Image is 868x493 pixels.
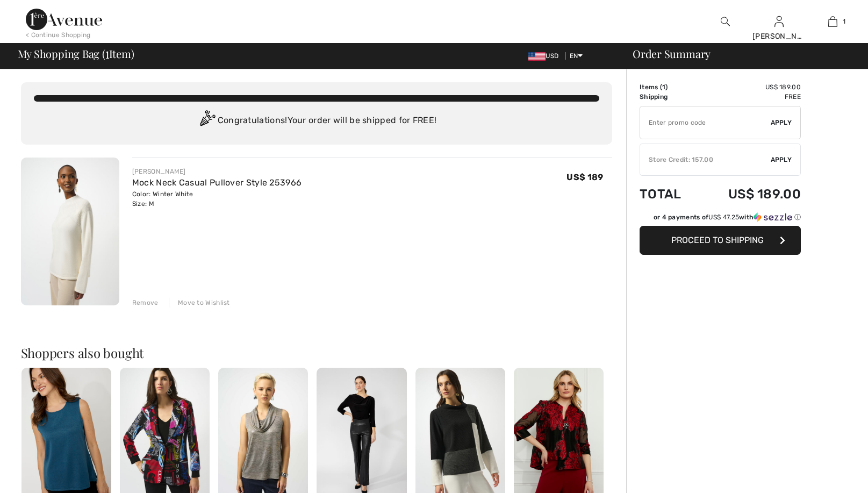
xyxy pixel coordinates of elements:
[196,110,218,132] img: Congratulation2.svg
[654,212,801,222] div: or 4 payments of with
[34,110,599,132] div: Congratulations! Your order will be shipped for FREE!
[698,82,801,92] td: US$ 189.00
[640,212,801,226] div: or 4 payments ofUS$ 47.25withSezzle Click to learn more about Sezzle
[640,226,801,255] button: Proceed to Shipping
[570,52,583,60] span: EN
[640,106,771,139] input: Promo code
[528,52,563,60] span: USD
[132,177,302,188] a: Mock Neck Casual Pullover Style 253966
[132,298,159,308] div: Remove
[132,189,302,209] div: Color: Winter White Size: M
[18,48,134,59] span: My Shopping Bag ( Item)
[671,235,764,245] span: Proceed to Shipping
[774,15,784,28] img: My Info
[640,176,698,212] td: Total
[708,213,739,221] span: US$ 47.25
[698,176,801,212] td: US$ 189.00
[21,346,612,359] h2: Shoppers also bought
[771,155,792,165] span: Apply
[169,298,230,308] div: Move to Wishlist
[528,52,546,61] img: US Dollar
[774,16,784,26] a: Sign In
[698,92,801,102] td: Free
[566,172,603,182] span: US$ 189
[105,46,109,60] span: 1
[806,15,859,28] a: 1
[620,48,862,59] div: Order Summary
[662,83,665,91] span: 1
[640,92,698,102] td: Shipping
[721,15,730,28] img: search the website
[21,158,119,305] img: Mock Neck Casual Pullover Style 253966
[26,9,102,30] img: 1ère Avenue
[752,31,805,42] div: [PERSON_NAME]
[771,118,792,127] span: Apply
[26,30,91,40] div: < Continue Shopping
[843,17,845,26] span: 1
[754,212,792,222] img: Sezzle
[640,155,771,165] div: Store Credit: 157.00
[640,82,698,92] td: Items ( )
[132,167,302,176] div: [PERSON_NAME]
[828,15,837,28] img: My Bag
